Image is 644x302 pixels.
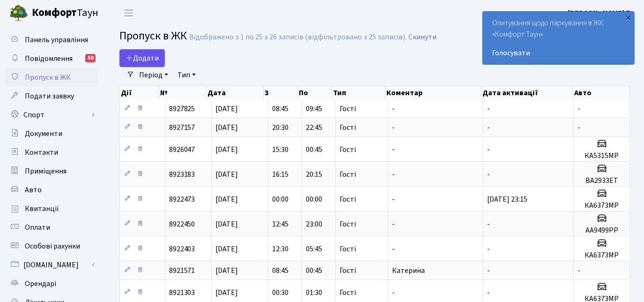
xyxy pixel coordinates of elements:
th: Тип [332,86,385,99]
span: Оплати [25,222,50,233]
span: 16:15 [272,169,289,180]
a: Подати заявку [5,87,98,106]
span: Пропуск в ЖК [119,28,187,44]
b: Комфорт [32,5,77,20]
a: Документи [5,124,98,143]
span: - [577,104,580,114]
h5: КА6373МР [577,201,626,210]
span: - [487,169,490,180]
th: Дії [120,86,159,99]
span: Авто [25,185,42,195]
span: [DATE] [215,244,238,254]
span: [DATE] [215,122,238,133]
h5: ВА2933ЕТ [577,176,626,185]
span: [DATE] [215,104,238,114]
span: Панель управління [25,35,88,45]
h5: КА6373МР [577,251,626,260]
span: 12:45 [272,219,289,229]
span: Пропуск в ЖК [25,72,71,83]
th: По [298,86,332,99]
span: 20:15 [306,169,322,180]
span: 15:30 [272,144,289,155]
span: 8927825 [169,104,195,114]
a: Квитанції [5,199,98,218]
h5: КА5315МР [577,151,626,160]
span: [DATE] [215,144,238,155]
span: [DATE] [215,219,238,229]
a: Орендарі [5,274,98,293]
span: 05:45 [306,244,322,254]
a: Пропуск в ЖК [5,68,98,87]
a: Панель управління [5,30,98,49]
a: Спорт [5,106,98,124]
span: - [392,194,395,204]
div: Відображено з 1 по 25 з 26 записів (відфільтровано з 25 записів). [189,33,407,42]
span: Гості [340,267,356,274]
span: Гості [340,245,356,253]
span: Документи [25,128,62,139]
span: Гості [340,124,356,131]
span: - [392,244,395,254]
span: Гості [340,289,356,296]
img: logo.png [9,4,28,23]
a: Оплати [5,218,98,237]
span: - [577,122,580,133]
span: - [487,144,490,155]
div: 50 [85,54,96,62]
a: Повідомлення50 [5,49,98,68]
span: - [392,104,395,114]
span: Квитанції [25,204,59,214]
span: - [392,287,395,298]
span: Подати заявку [25,91,74,101]
th: № [159,86,206,99]
a: Період [135,67,172,83]
span: 8923183 [169,169,195,180]
span: 22:45 [306,122,322,133]
span: Додати [126,53,159,63]
span: Катерина [392,265,425,276]
a: Скинути [408,33,437,42]
span: 8921571 [169,265,195,276]
a: Тип [174,67,200,83]
span: 08:45 [272,265,289,276]
span: [DATE] [215,287,238,298]
span: Особові рахунки [25,241,80,251]
span: [DATE] [215,194,238,204]
span: Повідомлення [25,53,73,64]
a: Особові рахунки [5,237,98,256]
span: - [392,144,395,155]
span: - [392,219,395,229]
span: 8927157 [169,122,195,133]
span: 8922403 [169,244,195,254]
span: - [487,244,490,254]
th: Дата [207,86,264,99]
span: - [487,287,490,298]
span: 09:45 [306,104,322,114]
a: Контакти [5,143,98,162]
span: - [392,122,395,133]
span: Контакти [25,147,58,158]
span: 00:45 [306,144,322,155]
span: Гості [340,220,356,228]
span: 00:45 [306,265,322,276]
span: 8922450 [169,219,195,229]
th: Дата активації [481,86,573,99]
span: 00:00 [306,194,322,204]
span: 8921303 [169,287,195,298]
th: Коментар [385,86,481,99]
b: [PERSON_NAME] П. [568,8,633,18]
span: Гості [340,171,356,178]
span: 8922473 [169,194,195,204]
span: 00:30 [272,287,289,298]
span: [DATE] 23:15 [487,194,527,204]
span: Приміщення [25,166,67,176]
h5: AA9499PP [577,226,626,235]
a: [DOMAIN_NAME] [5,256,98,274]
span: 20:30 [272,122,289,133]
th: З [264,86,298,99]
span: - [392,169,395,180]
span: Гості [340,146,356,153]
span: [DATE] [215,169,238,180]
a: Голосувати [492,47,625,59]
span: Гості [340,105,356,113]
